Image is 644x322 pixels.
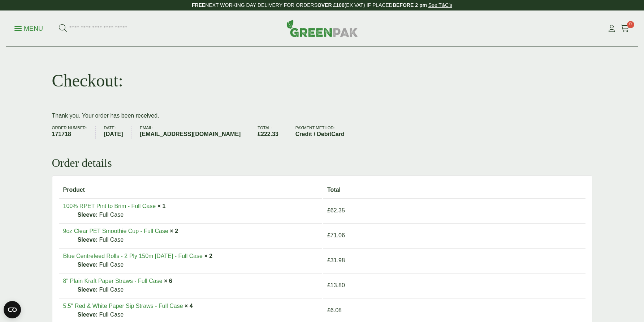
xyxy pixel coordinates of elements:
a: 9oz Clear PET Smoothie Cup - Full Case [63,228,168,234]
th: Total [323,182,585,198]
li: Date: [104,126,131,139]
span: £ [327,257,330,263]
bdi: 13.80 [327,282,345,288]
a: 0 [621,23,630,34]
p: Full Case [78,236,318,244]
img: GreenPak Supplies [286,20,358,37]
th: Product [59,182,322,198]
li: Payment method: [295,126,353,139]
li: Total: [258,126,287,139]
strong: × 2 [170,228,178,234]
strong: [DATE] [104,130,123,139]
span: £ [258,131,261,137]
bdi: 31.98 [327,257,345,263]
a: 100% RPET Pint to Brim - Full Case [63,203,156,209]
i: My Account [607,25,616,32]
bdi: 62.35 [327,207,345,213]
bdi: 71.06 [327,232,345,238]
p: Menu [14,24,43,33]
span: £ [327,207,330,213]
strong: × 6 [164,278,172,284]
span: £ [327,232,330,238]
bdi: 222.33 [258,131,278,137]
strong: Sleeve: [78,236,98,244]
h1: Checkout: [52,70,123,91]
strong: [EMAIL_ADDRESS][DOMAIN_NAME] [140,130,241,139]
span: 0 [627,21,634,28]
h2: Order details [52,156,592,170]
a: See T&C's [428,2,452,8]
strong: × 1 [157,203,166,209]
strong: FREE [192,2,205,8]
span: £ [327,307,330,313]
strong: Sleeve: [78,310,98,319]
a: 5.5" Red & White Paper Sip Straws - Full Case [63,303,183,309]
strong: Credit / DebitCard [295,130,345,139]
strong: Sleeve: [78,260,98,269]
strong: × 2 [204,253,212,259]
a: Blue Centrefeed Rolls - 2 Ply 150m [DATE] - Full Case [63,253,203,259]
span: £ [327,282,330,288]
strong: Sleeve: [78,285,98,294]
button: Open CMP widget [4,301,21,318]
a: 8" Plain Kraft Paper Straws - Full Case [63,278,163,284]
strong: Sleeve: [78,211,98,219]
p: Full Case [78,310,318,319]
li: Email: [140,126,249,139]
strong: OVER £100 [317,2,345,8]
p: Full Case [78,260,318,269]
p: Full Case [78,285,318,294]
strong: BEFORE 2 pm [393,2,427,8]
p: Full Case [78,211,318,219]
p: Thank you. Your order has been received. [52,111,592,120]
a: Menu [14,24,43,31]
bdi: 6.08 [327,307,342,313]
i: Cart [621,25,630,32]
li: Order number: [52,126,96,139]
strong: × 4 [185,303,193,309]
strong: 171718 [52,130,87,139]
